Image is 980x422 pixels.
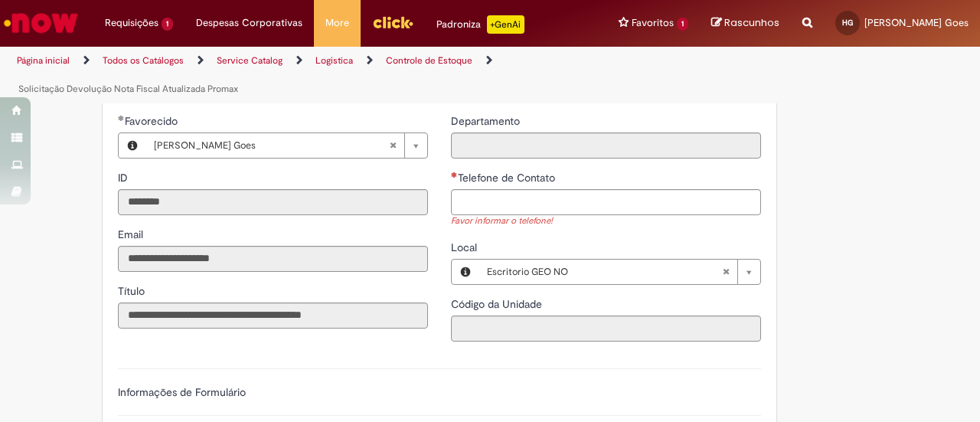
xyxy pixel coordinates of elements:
span: Necessários [451,172,458,178]
img: ServiceNow [2,8,80,38]
span: Somente leitura - Departamento [451,114,523,128]
a: Escritorio GEO NOLimpar campo Local [479,260,760,284]
a: Solicitação Devolução Nota Fiscal Atualizada Promax [18,83,238,95]
span: Favoritos [632,15,674,31]
span: 1 [162,18,173,31]
label: Somente leitura - ID [118,170,131,185]
span: Somente leitura - Código da Unidade [451,297,545,311]
a: Rascunhos [711,16,779,31]
input: Código da Unidade [451,316,761,342]
input: Departamento [451,132,761,159]
span: Rascunhos [724,15,779,30]
span: [PERSON_NAME] Goes [864,16,969,29]
button: Local, Visualizar este registro Escritorio GEO NO [452,260,479,284]
span: Obrigatório Preenchido [118,115,125,121]
a: [PERSON_NAME] GoesLimpar campo Favorecido [146,133,427,158]
abbr: Limpar campo Local [714,260,737,284]
a: Service Catalog [217,54,283,67]
a: Logistica [315,54,353,67]
span: Telefone de Contato [458,171,558,185]
label: Somente leitura - Departamento [451,113,523,129]
a: Controle de Estoque [386,54,472,67]
span: Escritorio GEO NO [487,260,722,284]
label: Somente leitura - Código da Unidade [451,296,545,312]
ul: Trilhas de página [11,47,642,103]
label: Somente leitura - Título [118,283,148,299]
img: click_logo_yellow_360x200.png [372,11,413,34]
input: Email [118,246,428,272]
input: ID [118,189,428,215]
a: Todos os Catálogos [103,54,184,67]
span: More [325,15,349,31]
button: Favorecido, Visualizar este registro Henrique De Mattos Goes [119,133,146,158]
span: Somente leitura - ID [118,171,131,185]
span: [PERSON_NAME] Goes [154,133,389,158]
abbr: Limpar campo Favorecido [381,133,404,158]
span: Local [451,240,480,254]
span: 1 [677,18,688,31]
label: Informações de Formulário [118,385,246,399]
span: HG [842,18,853,28]
span: Requisições [105,15,158,31]
input: Título [118,303,428,329]
span: Despesas Corporativas [196,15,302,31]
span: Somente leitura - Título [118,284,148,298]
p: +GenAi [487,15,524,34]
span: Necessários - Favorecido [125,114,181,128]
div: Padroniza [436,15,524,34]
a: Página inicial [17,54,70,67]
span: Somente leitura - Email [118,227,146,241]
div: Favor informar o telefone! [451,215,761,228]
label: Somente leitura - Email [118,227,146,242]
input: Telefone de Contato [451,189,761,215]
